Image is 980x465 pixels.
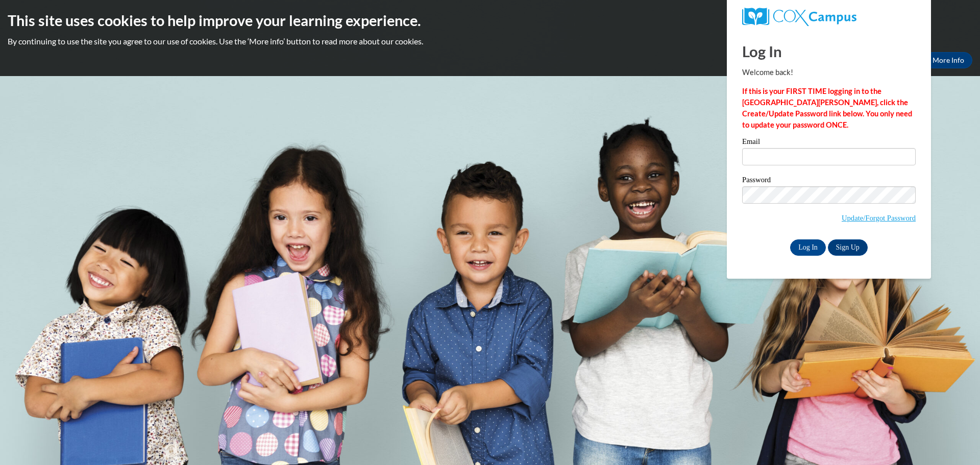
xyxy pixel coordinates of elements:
a: Sign Up [828,239,868,256]
input: Log In [790,239,826,256]
strong: If this is your FIRST TIME logging in to the [GEOGRAPHIC_DATA][PERSON_NAME], click the Create/Upd... [742,87,912,129]
h1: Log In [742,41,916,62]
label: Email [742,138,916,148]
img: COX Campus [742,8,856,26]
a: Update/Forgot Password [842,214,916,222]
a: More Info [924,52,972,68]
p: By continuing to use the site you agree to our use of cookies. Use the ‘More info’ button to read... [8,36,972,47]
label: Password [742,176,916,186]
h2: This site uses cookies to help improve your learning experience. [8,10,972,31]
a: COX Campus [742,8,916,26]
p: Welcome back! [742,67,916,78]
